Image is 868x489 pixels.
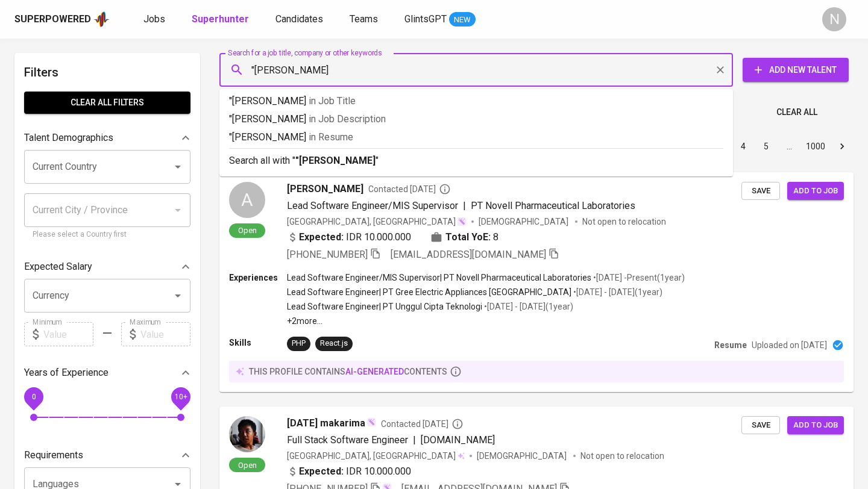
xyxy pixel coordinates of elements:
a: AOpen[PERSON_NAME]Contacted [DATE]Lead Software Engineer/MIS Supervisor|PT Novell Pharmaceutical ... [219,172,854,392]
span: Contacted [DATE] [381,418,464,430]
img: b1df87675d0ddde013289d40de68ca72.png [229,416,265,452]
p: Talent Demographics [24,131,113,145]
p: Uploaded on [DATE] [752,339,827,351]
span: Contacted [DATE] [368,183,451,195]
h6: Filters [24,63,190,82]
p: • [DATE] - Present ( 1 year ) [591,272,685,284]
p: Requirements [24,448,83,463]
p: • [DATE] - [DATE] ( 1 year ) [571,286,662,298]
div: React.js [320,338,348,349]
span: Lead Software Engineer/MIS Supervisor [287,200,458,211]
a: GlintsGPT NEW [404,12,476,27]
button: Clear [712,61,729,78]
span: in Resume [309,131,353,143]
a: Superhunter [192,12,251,27]
p: Expected Salary [24,260,92,274]
button: Add to job [787,416,844,435]
div: Superpowered [14,13,91,26]
span: [PERSON_NAME] [287,182,363,196]
img: app logo [93,10,110,28]
b: Expected: [299,464,344,479]
span: [DOMAIN_NAME] [421,434,495,446]
span: Teams [350,13,378,25]
div: A [229,182,265,218]
div: Talent Demographics [24,126,190,150]
a: Superpoweredapp logo [14,10,110,28]
span: [PHONE_NUMBER] [287,249,368,260]
span: Add to job [793,184,838,198]
span: Add to job [793,419,838,432]
button: Clear All filters [24,92,190,114]
svg: By Batam recruiter [451,418,464,430]
span: GlintsGPT [404,13,447,25]
b: Total YoE: [445,230,491,244]
button: Add New Talent [743,58,849,82]
button: Go to page 5 [756,137,776,156]
p: Not open to relocation [580,450,664,462]
button: Open [169,287,186,304]
p: Experiences [229,272,287,284]
span: Candidates [275,13,323,25]
span: | [413,433,416,447]
p: • [DATE] - [DATE] ( 1 year ) [482,301,573,313]
nav: pagination navigation [640,137,854,156]
span: PT Novell Pharmaceutical Laboratories [471,200,635,211]
button: Open [169,158,186,175]
a: Jobs [143,12,168,27]
p: +2 more ... [287,315,685,327]
p: "[PERSON_NAME] [229,112,723,126]
span: Save [747,419,774,432]
span: in Job Title [309,95,356,107]
span: Full Stack Software Engineer [287,434,408,446]
span: NEW [449,14,476,26]
button: Go to next page [832,137,852,156]
p: "[PERSON_NAME] [229,130,723,145]
p: Skills [229,337,287,349]
button: Add to job [787,182,844,201]
img: magic_wand.svg [457,217,467,226]
span: Open [233,225,262,235]
button: Go to page 1000 [802,137,829,156]
p: "[PERSON_NAME] [229,94,723,108]
button: Save [741,182,780,201]
div: Expected Salary [24,255,190,279]
span: | [463,199,466,213]
input: Value [140,322,190,346]
span: Open [233,460,262,470]
span: [DEMOGRAPHIC_DATA] [477,450,568,462]
div: IDR 10.000.000 [287,464,411,479]
span: Jobs [143,13,165,25]
b: Superhunter [192,13,249,25]
div: [GEOGRAPHIC_DATA], [GEOGRAPHIC_DATA] [287,450,465,462]
img: magic_wand.svg [366,417,376,427]
span: Clear All filters [34,95,181,110]
a: Candidates [275,12,325,27]
p: Not open to relocation [582,216,666,228]
button: Go to page 4 [734,137,753,156]
span: AI-generated [345,367,404,376]
span: 8 [493,230,498,244]
div: [GEOGRAPHIC_DATA], [GEOGRAPHIC_DATA] [287,216,467,228]
div: N [822,7,846,31]
span: in Job Description [309,113,386,125]
div: IDR 10.000.000 [287,230,411,244]
p: Search all with " " [229,154,723,168]
p: this profile contains contents [249,366,447,378]
span: [EMAIL_ADDRESS][DOMAIN_NAME] [391,249,546,260]
span: Save [747,184,774,198]
button: Save [741,416,780,435]
p: Lead Software Engineer | PT Gree Electric Appliances [GEOGRAPHIC_DATA] [287,286,571,298]
a: Teams [350,12,380,27]
span: [DEMOGRAPHIC_DATA] [479,216,570,228]
span: [DATE] makarima [287,416,365,431]
p: Please select a Country first [33,229,182,241]
span: Add New Talent [752,63,839,78]
span: Clear All [776,105,817,120]
b: Expected: [299,230,344,244]
svg: By Batam recruiter [439,183,451,195]
p: Resume [714,339,747,351]
p: Lead Software Engineer | PT Unggul Cipta Teknologi [287,301,482,313]
button: Clear All [772,101,822,123]
div: Requirements [24,443,190,467]
p: Lead Software Engineer/MIS Supervisor | PT Novell Pharmaceutical Laboratories [287,272,591,284]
